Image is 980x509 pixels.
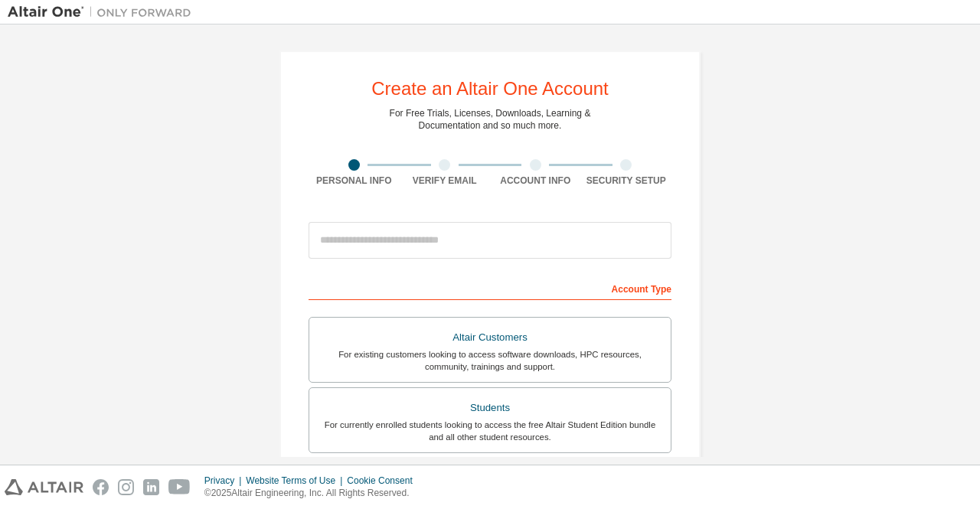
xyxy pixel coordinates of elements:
[309,276,671,300] div: Account Type
[93,479,109,495] img: facebook.svg
[390,107,591,132] div: For Free Trials, Licenses, Downloads, Learning & Documentation and so much more.
[143,479,159,495] img: linkedin.svg
[309,175,400,187] div: Personal Info
[581,175,672,187] div: Security Setup
[5,479,83,495] img: altair_logo.svg
[168,479,191,495] img: youtube.svg
[318,348,661,373] div: For existing customers looking to access software downloads, HPC resources, community, trainings ...
[400,175,491,187] div: Verify Email
[490,175,581,187] div: Account Info
[8,5,199,20] img: Altair One
[118,479,134,495] img: instagram.svg
[318,397,661,419] div: Students
[371,80,609,98] div: Create an Altair One Account
[204,475,246,487] div: Privacy
[318,419,661,443] div: For currently enrolled students looking to access the free Altair Student Edition bundle and all ...
[204,487,422,500] p: © 2025 Altair Engineering, Inc. All Rights Reserved.
[246,475,347,487] div: Website Terms of Use
[318,327,661,348] div: Altair Customers
[347,475,421,487] div: Cookie Consent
